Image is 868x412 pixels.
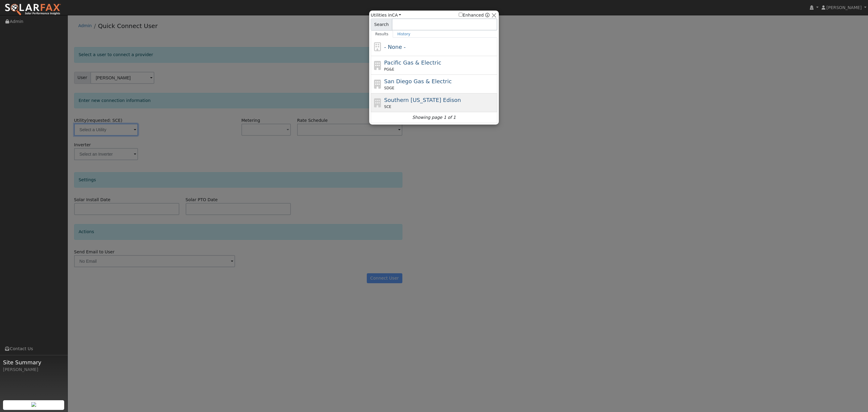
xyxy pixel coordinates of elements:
[459,12,484,18] label: Enhanced
[459,12,489,18] span: Show enhanced providers
[3,358,64,366] span: Site Summary
[384,78,452,84] span: San Diego Gas & Electric
[393,30,415,38] a: History
[31,402,36,407] img: retrieve
[371,12,401,18] span: Utilities in
[371,30,393,38] a: Results
[384,104,392,109] span: SCE
[384,67,394,72] span: PG&E
[3,366,64,373] div: [PERSON_NAME]
[459,13,463,17] input: Enhanced
[384,44,406,50] span: - None -
[384,85,395,91] span: SDGE
[371,18,392,30] span: Search
[5,3,61,16] img: SolarFax
[384,59,441,66] span: Pacific Gas & Electric
[412,114,456,121] i: Showing page 1 of 1
[826,5,862,10] span: [PERSON_NAME]
[485,13,489,17] a: Enhanced Providers
[384,97,461,103] span: Southern [US_STATE] Edison
[392,13,401,17] a: CA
